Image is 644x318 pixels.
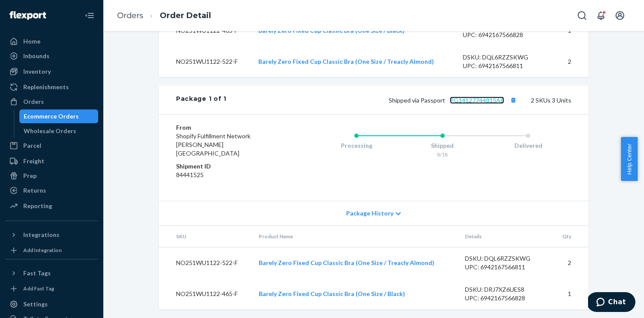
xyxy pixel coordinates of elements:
[399,141,486,150] div: Shipped
[5,284,98,294] a: Add Fast Tag
[463,53,544,62] div: DSKU: DQL6RZZSKWG
[5,34,98,48] a: Home
[5,65,98,78] a: Inventory
[24,112,79,121] div: Ecommerce Orders
[23,186,46,195] div: Returns
[550,46,588,77] td: 2
[463,31,544,39] div: UPC: 6942167566828
[573,7,591,24] button: Open Search Box
[508,94,519,106] button: Copy tracking number
[176,132,251,157] span: Shopify Fulfillment Network [PERSON_NAME][GEOGRAPHIC_DATA]
[621,137,638,181] button: Help Center
[159,278,252,309] td: NO251WU1122-465-F
[5,49,98,63] a: Inbounds
[485,141,571,150] div: Delivered
[259,259,434,266] a: Barely Zero Fixed Cup Classic Bra (One Size / Treacly Almond)
[19,109,99,123] a: Ecommerce Orders
[346,209,393,218] span: Package History
[465,263,546,271] div: UPC: 6942167566811
[259,290,405,297] a: Barely Zero Fixed Cup Classic Bra (One Size / Black)
[23,171,37,180] div: Prep
[23,67,51,76] div: Inventory
[5,297,98,311] a: Settings
[458,226,553,247] th: Details
[588,292,635,314] iframe: Opens a widget where you can chat to one of our agents
[23,269,51,277] div: Fast Tags
[23,83,69,91] div: Replenishments
[117,11,143,20] a: Orders
[23,157,44,165] div: Freight
[552,278,588,309] td: 1
[23,231,59,239] div: Integrations
[159,247,252,279] td: NO251WU1122-522-F
[81,7,98,24] button: Close Navigation
[463,62,544,70] div: UPC: 6942167566811
[23,202,52,210] div: Reporting
[176,162,279,171] dt: Shipment ID
[450,97,504,104] a: PG14127744815AE
[160,11,211,20] a: Order Detail
[23,285,54,292] div: Add Fast Tag
[5,139,98,153] a: Parcel
[23,97,44,106] div: Orders
[465,285,546,294] div: DSKU: DRJ7XZ6UES8
[592,7,610,24] button: Open notifications
[389,97,519,104] span: Shipped via Passport
[110,3,218,28] ol: breadcrumbs
[23,52,50,60] div: Inbounds
[5,245,98,256] a: Add Integration
[552,226,588,247] th: Qty
[176,94,226,106] div: Package 1 of 1
[252,226,458,247] th: Product Name
[5,95,98,109] a: Orders
[611,7,629,24] button: Open account menu
[465,254,546,263] div: DSKU: DQL6RZZSKWG
[5,199,98,213] a: Reporting
[23,37,40,46] div: Home
[23,141,41,150] div: Parcel
[5,154,98,168] a: Freight
[465,294,546,302] div: UPC: 6942167566828
[5,184,98,197] a: Returns
[5,228,98,242] button: Integrations
[552,247,588,279] td: 2
[23,246,62,254] div: Add Integration
[159,46,251,77] td: NO251WU1122-522-F
[9,11,46,20] img: Flexport logo
[5,80,98,94] a: Replenishments
[176,171,279,179] dd: 84441525
[176,123,279,132] dt: From
[399,151,486,158] div: 8/18
[19,124,99,138] a: Wholesale Orders
[24,127,76,135] div: Wholesale Orders
[159,226,252,247] th: SKU
[23,300,48,309] div: Settings
[5,266,98,280] button: Fast Tags
[5,169,98,183] a: Prep
[313,141,399,150] div: Processing
[226,94,571,106] div: 2 SKUs 3 Units
[258,58,434,65] a: Barely Zero Fixed Cup Classic Bra (One Size / Treacly Almond)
